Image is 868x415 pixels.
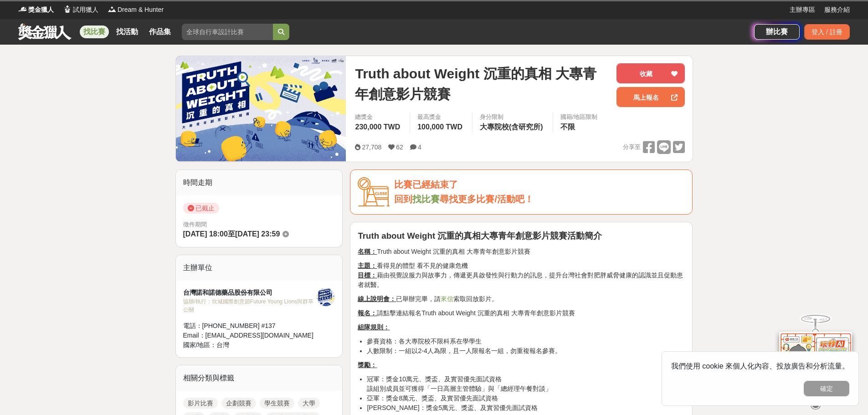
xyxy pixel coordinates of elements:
li: 參賽資格：各大專院校不限科系在學學生 [367,337,685,346]
span: 最高獎金 [417,113,465,122]
span: 230,000 TWD [355,123,400,131]
u: 線上說明會： [358,295,396,302]
span: 27,708 [362,143,381,151]
a: 找活動 [113,26,142,38]
img: Logo [108,5,117,14]
span: 國家/地區： [183,341,217,348]
div: Email： [EMAIL_ADDRESS][DOMAIN_NAME] [183,331,317,340]
a: 服務介紹 [824,5,850,15]
div: 電話： [PHONE_NUMBER] #137 [183,321,317,331]
p: 看得見的體型 看不見的健康危機 藉由視覺說服力與故事力，傳遞更具啟發性與行動力的訊息，提升台灣社會對肥胖威脅健康的認識並且促動患者就醫。 [358,261,685,290]
a: Logo試用獵人 [63,5,98,15]
u: 獎勵： [358,361,377,369]
img: d2146d9a-e6f6-4337-9592-8cefde37ba6b.png [779,331,852,392]
span: [DATE] 18:00 [183,230,228,238]
span: 回到 [394,194,412,204]
a: 找比賽 [80,26,109,38]
a: 大學 [298,398,320,409]
div: 協辦/執行： 坎城國際創意節Future Young Lions與群萃公關 [183,297,317,314]
input: 全球自行車設計比賽 [182,24,273,40]
div: 相關分類與標籤 [176,365,343,391]
span: 不限 [560,123,575,131]
a: LogoDream & Hunter [108,5,164,15]
u: 目標： [358,272,377,279]
span: 至 [228,230,235,238]
span: 分享至 [623,140,641,154]
li: 人數限制：一組以2-4人為限，且一人限報名一組，勿重複報名參賽。 [367,346,685,356]
a: 學生競賽 [260,398,294,409]
img: Cover Image [176,56,346,161]
span: 已截止 [183,203,219,214]
li: 亞軍：獎金8萬元、獎盃、及實習優先面試資格 [367,394,685,403]
u: 報名： [358,309,377,317]
a: 馬上報名 [616,87,685,107]
span: 62 [396,143,403,151]
span: 試用獵人 [73,5,98,15]
p: 請點擊連結報名Truth about Weight 沉重的真相 大專青年創意影片競賽 [358,308,685,318]
a: 企劃競賽 [221,398,256,409]
u: 組隊規則： [358,323,390,331]
span: 尋找更多比賽/活動吧！ [440,194,534,204]
div: 時間走期 [176,170,343,195]
a: Logo獎金獵人 [18,5,54,15]
a: 來信 [441,295,453,302]
button: 收藏 [616,63,685,83]
p: Truth about Weight 沉重的真相 大專青年創意影片競賽 [358,247,685,256]
span: 大專院校(含研究所) [480,123,543,131]
span: Dream & Hunter [118,5,164,15]
div: 身分限制 [480,113,545,122]
a: 主辦專區 [790,5,815,15]
img: Icon [358,177,390,207]
span: 4 [418,143,421,151]
span: Truth about Weight 沉重的真相 大專青年創意影片競賽 [355,63,609,104]
strong: Truth about Weight 沉重的真相大專青年創意影片競賽活動簡介 [358,231,602,241]
a: 辦比賽 [754,24,800,40]
div: 國籍/地區限制 [560,113,598,122]
div: 主辦單位 [176,255,343,281]
img: Logo [18,5,27,14]
span: [DATE] 23:59 [235,230,280,238]
span: 總獎金 [355,113,402,122]
a: 影片比賽 [183,398,218,409]
div: 台灣諾和諾德藥品股份有限公司 [183,288,317,297]
p: 已舉辦完畢，請 索取回放影片。 [358,294,685,304]
button: 確定 [804,381,849,396]
a: 作品集 [145,26,175,38]
span: 100,000 TWD [417,123,462,131]
li: [PERSON_NAME]：獎金5萬元、獎盃、及實習優先面試資格 [367,403,685,413]
div: 登入 / 註冊 [804,24,850,40]
u: 主題： [358,262,377,269]
u: 名稱： [358,248,377,255]
span: 我們使用 cookie 來個人化內容、投放廣告和分析流量。 [671,362,849,370]
div: 比賽已經結束了 [394,177,685,192]
span: 台灣 [216,341,229,348]
li: 冠軍：獎金10萬元、獎盃、及實習優先面試資格 該組別成員並可獲得「一日高層主管體驗」與「總經理午餐對談」 [367,374,685,394]
img: Logo [63,5,72,14]
span: 徵件期間 [183,221,207,228]
span: 獎金獵人 [28,5,54,15]
a: 找比賽 [412,194,440,204]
